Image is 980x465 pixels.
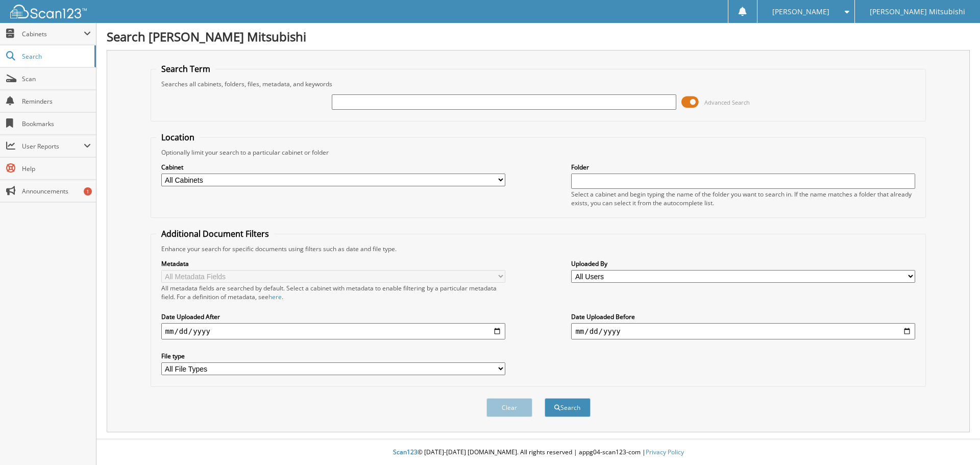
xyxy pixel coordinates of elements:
label: File type [161,352,505,360]
span: Search [22,52,89,61]
h1: Search [PERSON_NAME] Mitsubishi [107,28,970,45]
img: scan123-logo-white.svg [10,5,87,18]
legend: Search Term [156,63,215,75]
div: Searches all cabinets, folders, files, metadata, and keywords [156,80,921,88]
div: Optionally limit your search to a particular cabinet or folder [156,148,921,157]
label: Date Uploaded After [161,312,505,321]
input: end [571,323,915,339]
legend: Location [156,132,200,143]
div: 1 [84,187,92,195]
div: © [DATE]-[DATE] [DOMAIN_NAME]. All rights reserved | appg04-scan123-com | [96,440,980,465]
div: Select a cabinet and begin typing the name of the folder you want to search in. If the name match... [571,190,915,207]
span: [PERSON_NAME] Mitsubishi [870,9,965,15]
div: Enhance your search for specific documents using filters such as date and file type. [156,244,921,253]
span: Bookmarks [22,119,91,128]
span: Advanced Search [704,99,750,106]
span: Scan [22,75,91,83]
span: [PERSON_NAME] [772,9,829,15]
label: Metadata [161,259,505,268]
button: Clear [486,398,532,417]
input: start [161,323,505,339]
span: Reminders [22,97,91,106]
a: Privacy Policy [646,448,684,456]
span: User Reports [22,142,84,151]
button: Search [545,398,591,417]
label: Date Uploaded Before [571,312,915,321]
a: here [268,292,282,301]
label: Folder [571,163,915,172]
span: Announcements [22,187,91,195]
legend: Additional Document Filters [156,228,274,239]
span: Cabinets [22,30,84,38]
div: All metadata fields are searched by default. Select a cabinet with metadata to enable filtering b... [161,284,505,301]
span: Help [22,164,91,173]
label: Uploaded By [571,259,915,268]
span: Scan123 [393,448,418,456]
label: Cabinet [161,163,505,172]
